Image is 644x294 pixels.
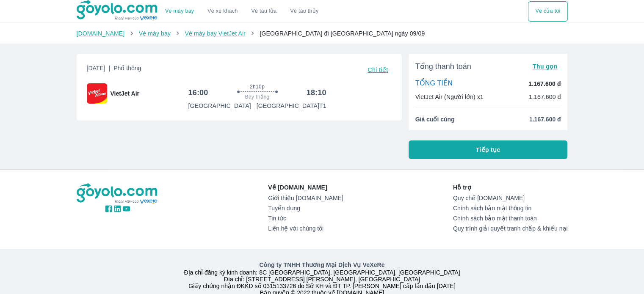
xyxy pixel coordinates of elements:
[368,66,388,73] span: Chi tiết
[257,102,326,110] p: [GEOGRAPHIC_DATA] T1
[415,79,453,88] p: TỔNG TIỀN
[207,8,238,14] a: Vé xe khách
[260,30,425,37] span: [GEOGRAPHIC_DATA] đi [GEOGRAPHIC_DATA] ngày 09/09
[87,64,141,76] span: [DATE]
[453,183,568,192] p: Hỗ trợ
[268,225,343,232] a: Liên hệ với chúng tôi
[185,30,245,37] a: Vé máy bay VietJet Air
[453,205,568,212] a: Chính sách bảo mật thông tin
[268,205,343,212] a: Tuyển dụng
[77,30,125,37] a: [DOMAIN_NAME]
[268,215,343,222] a: Tin tức
[188,102,251,110] p: [GEOGRAPHIC_DATA]
[528,1,567,22] button: Vé của tôi
[528,1,567,22] div: choose transportation mode
[529,115,561,124] span: 1.167.600 đ
[78,261,566,269] p: Công ty TNHH Thương Mại Dịch Vụ VeXeRe
[533,63,558,70] span: Thu gọn
[453,195,568,201] a: Quy chế [DOMAIN_NAME]
[158,1,325,22] div: choose transportation mode
[165,8,194,14] a: Vé máy bay
[529,60,561,72] button: Thu gọn
[364,64,391,76] button: Chi tiết
[283,1,325,22] button: Vé tàu thủy
[415,115,455,124] span: Giá cuối cùng
[188,88,208,98] h6: 16:00
[268,195,343,201] a: Giới thiệu [DOMAIN_NAME]
[415,61,471,71] span: Tổng thanh toán
[139,30,171,37] a: Vé máy bay
[268,183,343,192] p: Về [DOMAIN_NAME]
[109,65,111,71] span: |
[453,225,568,232] a: Quy trình giải quyết tranh chấp & khiếu nại
[245,93,270,100] span: Bay thẳng
[250,83,265,90] span: 2h10p
[409,140,568,159] button: Tiếp tục
[415,93,484,101] p: VietJet Air (Người lớn) x1
[111,89,139,98] span: VietJet Air
[476,146,500,154] span: Tiếp tục
[529,93,561,101] p: 1.167.600 đ
[528,80,561,88] p: 1.167.600 đ
[453,215,568,222] a: Chính sách bảo mật thanh toán
[77,183,159,204] img: logo
[77,29,568,38] nav: breadcrumb
[113,65,141,71] span: Phổ thông
[245,1,284,22] a: Vé tàu lửa
[307,88,326,98] h6: 18:10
